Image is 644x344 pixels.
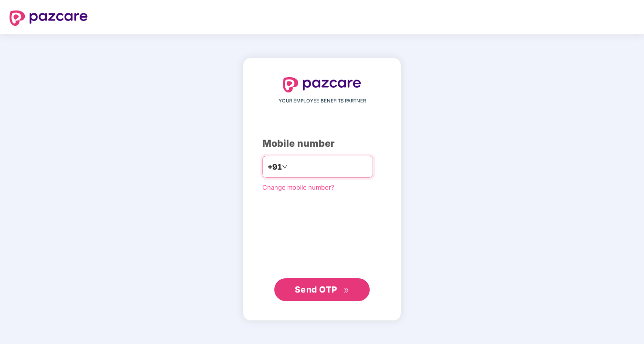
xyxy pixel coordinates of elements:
span: +91 [268,161,282,173]
button: Send OTPdouble-right [274,278,370,301]
span: YOUR EMPLOYEE BENEFITS PARTNER [279,97,366,105]
span: Send OTP [295,284,337,294]
img: logo [283,77,361,92]
span: double-right [343,287,350,293]
span: down [282,164,288,170]
div: Mobile number [262,136,382,151]
img: logo [10,10,88,26]
a: Change mobile number? [262,183,334,191]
